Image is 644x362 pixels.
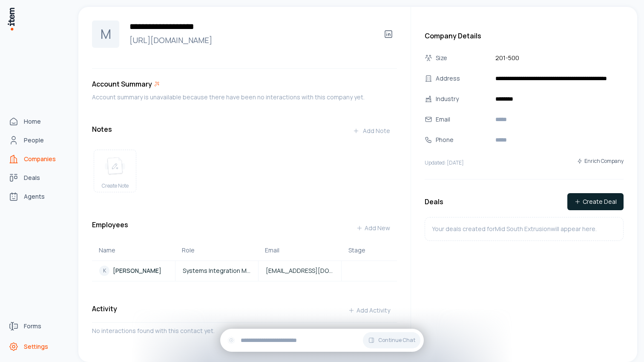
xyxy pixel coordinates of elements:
[24,192,45,201] span: Agents
[176,266,258,275] a: Systems Integration Manager
[92,79,152,89] h3: Account Summary
[266,266,334,275] span: [EMAIL_ADDRESS][DOMAIN_NAME]
[363,332,420,348] button: Continue Chat
[436,74,490,83] div: Address
[425,159,464,166] p: Updated: [DATE]
[24,174,40,182] span: Deals
[102,182,129,189] span: Create Note
[92,220,128,237] h3: Employees
[5,338,70,355] a: Settings
[24,136,44,145] span: People
[99,246,168,255] div: Name
[126,34,373,46] a: [URL][DOMAIN_NAME]
[24,342,48,351] span: Settings
[5,188,70,205] a: Agents
[92,266,175,276] a: K[PERSON_NAME]
[348,246,390,255] div: Stage
[183,266,251,275] span: Systems Integration Manager
[24,117,41,126] span: Home
[92,20,119,48] div: M
[182,246,251,255] div: Role
[436,135,490,145] div: Phone
[567,193,624,210] button: Create Deal
[425,31,624,41] h3: Company Details
[92,124,112,134] h3: Notes
[220,329,424,352] div: Continue Chat
[113,266,161,275] p: [PERSON_NAME]
[5,132,70,149] a: People
[378,337,415,344] span: Continue Chat
[5,151,70,168] a: Companies
[436,94,490,104] div: Industry
[259,266,341,275] a: [EMAIL_ADDRESS][DOMAIN_NAME]
[99,266,109,276] div: K
[432,224,597,234] p: Your deals created for Mid South Extrusion will appear here.
[92,93,397,102] div: Account summary is unavailable because there have been no interactions with this company yet.
[346,122,397,139] button: Add Note
[5,318,70,335] a: Forms
[425,197,443,207] h3: Deals
[5,113,70,130] a: Home
[105,157,125,176] img: create note
[577,153,624,169] button: Enrich Company
[349,220,397,237] button: Add New
[436,115,490,124] div: Email
[92,326,397,336] p: No interactions found with this contact yet.
[24,155,56,163] span: Companies
[5,169,70,186] a: Deals
[7,7,15,31] img: Item Brain Logo
[265,246,334,255] div: Email
[341,302,397,319] button: Add Activity
[94,150,136,192] button: create noteCreate Note
[353,127,390,135] div: Add Note
[92,304,117,314] h3: Activity
[436,53,490,63] div: Size
[24,322,41,330] span: Forms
